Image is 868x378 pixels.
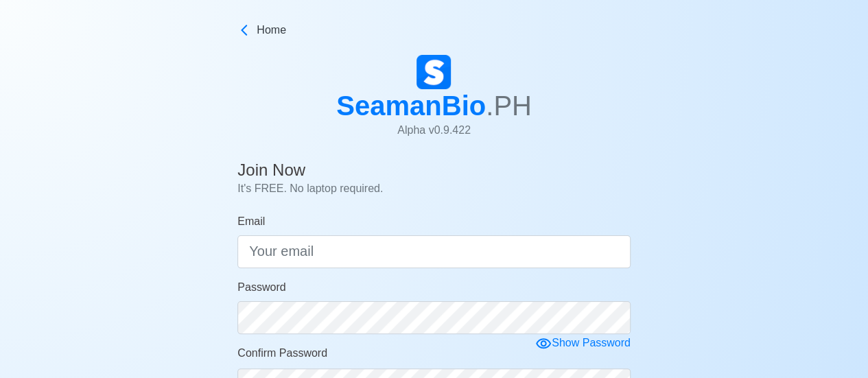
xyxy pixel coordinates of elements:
[237,215,265,227] span: Email
[486,91,532,121] span: .PH
[237,22,631,38] a: Home
[237,161,631,180] h4: Join Now
[535,335,631,352] div: Show Password
[237,347,327,359] span: Confirm Password
[237,180,631,197] p: It's FREE. No laptop required.
[257,22,286,38] span: Home
[336,89,532,122] h1: SeamanBio
[336,122,532,139] p: Alpha v 0.9.422
[237,235,631,268] input: Your email
[336,55,532,150] a: SeamanBio.PHAlpha v0.9.422
[417,55,451,89] img: Logo
[237,281,285,293] span: Password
